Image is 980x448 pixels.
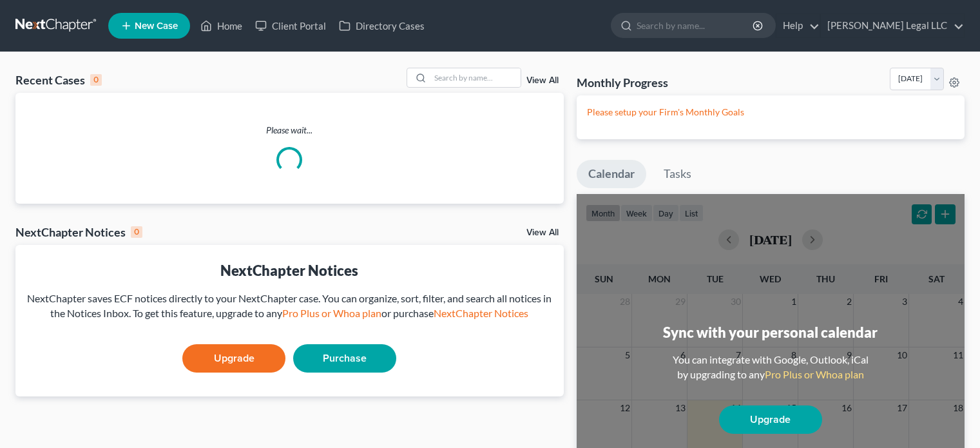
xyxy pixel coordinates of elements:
a: [PERSON_NAME] Legal LLC [821,14,964,37]
div: NextChapter Notices [26,260,553,280]
a: Purchase [293,344,396,373]
a: Tasks [652,160,703,188]
p: Please wait... [15,124,564,137]
a: View All [526,228,559,237]
div: You can integrate with Google, Outlook, iCal by upgrading to any [668,353,874,382]
div: Sync with your personal calendar [663,322,878,342]
a: View All [526,76,559,85]
div: NextChapter Notices [15,224,142,240]
div: 0 [90,74,102,86]
div: 0 [131,226,142,238]
a: Home [194,14,249,37]
p: Please setup your Firm's Monthly Goals [587,106,954,119]
div: Recent Cases [15,72,102,88]
a: Directory Cases [332,14,431,37]
div: NextChapter saves ECF notices directly to your NextChapter case. You can organize, sort, filter, ... [26,291,553,321]
a: Client Portal [249,14,332,37]
span: New Case [135,21,178,31]
input: Search by name... [637,14,754,37]
input: Search by name... [430,68,521,87]
a: Pro Plus or Whoa plan [765,368,864,380]
a: Pro Plus or Whoa plan [282,307,381,319]
a: Help [776,14,820,37]
a: Upgrade [182,344,285,373]
a: Calendar [577,160,646,188]
a: Upgrade [719,405,822,434]
h3: Monthly Progress [577,75,668,90]
a: NextChapter Notices [434,307,528,319]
